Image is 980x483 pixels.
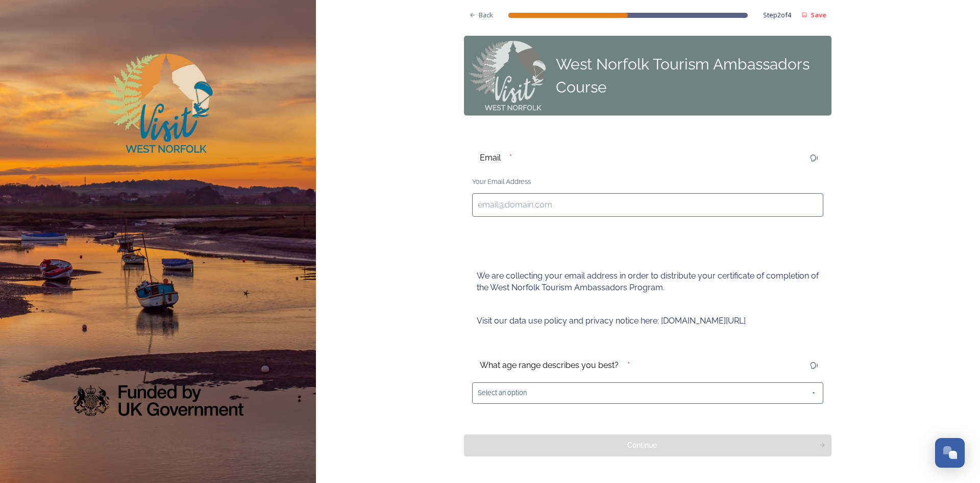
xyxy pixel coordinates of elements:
input: email@domain.com [472,193,823,217]
p: Visit our data use policy and privacy notice here: [DOMAIN_NAME][URL] [477,315,819,327]
p: We are collecting your email address in order to distribute your certificate of completion of the... [477,270,819,293]
button: Open Chat [935,438,965,468]
div: Continue [470,440,814,451]
span: Step 2 of 4 [763,10,791,20]
span: Your Email Address [472,178,531,186]
div: West Norfolk Tourism Ambassadors Course [556,53,826,99]
div: Email [472,146,508,170]
img: Step-0_VWN_Logo_for_Panel%20on%20all%20steps.png [469,41,546,110]
span: Back [479,10,493,20]
div: What age range describes you best? [472,354,626,378]
button: Continue [464,434,831,456]
strong: Save [811,10,826,19]
span: Select an option [478,388,527,398]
